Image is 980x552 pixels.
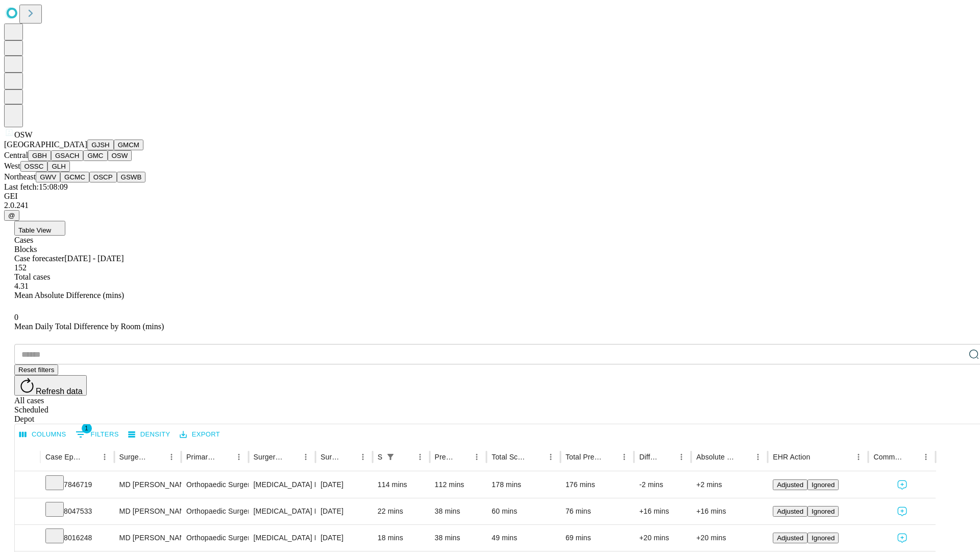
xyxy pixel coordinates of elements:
span: Adjusted [777,534,803,542]
span: Mean Absolute Difference (mins) [14,291,124,300]
span: Case forecaster [14,254,64,263]
button: Menu [751,450,765,464]
div: +2 mins [696,472,763,498]
button: Expand [20,530,35,547]
button: Sort [83,450,97,464]
button: Menu [470,450,484,464]
span: Ignored [812,534,835,542]
span: Total cases [14,272,50,281]
button: Menu [299,450,313,464]
button: Ignored [807,479,839,490]
button: Refresh data [14,375,87,396]
div: Total Predicted Duration [566,453,602,461]
button: Sort [904,450,919,464]
button: OSW [108,150,132,161]
div: [DATE] [321,472,367,498]
button: Sort [150,450,164,464]
div: 38 mins [435,525,482,551]
div: 7846719 [45,472,109,498]
span: Table View [18,226,51,234]
button: Ignored [807,506,839,517]
div: Case Epic Id [45,453,82,461]
span: Ignored [812,508,835,515]
button: Menu [851,450,866,464]
div: Absolute Difference [696,453,736,461]
button: GMC [83,150,107,161]
button: Menu [356,450,370,464]
div: 22 mins [378,498,425,524]
div: 2.0.241 [4,201,976,210]
span: Refresh data [36,387,83,396]
div: 8047533 [45,498,109,524]
div: Difference [639,453,659,461]
button: Menu [919,450,933,464]
button: @ [4,210,19,221]
button: Expand [20,503,35,521]
button: OSSC [20,161,48,172]
span: 152 [14,263,27,272]
div: 114 mins [378,472,425,498]
button: Menu [232,450,246,464]
div: +20 mins [696,525,763,551]
button: Show filters [383,450,398,464]
div: Primary Service [186,453,216,461]
div: MD [PERSON_NAME] [119,525,176,551]
div: 1 active filter [383,450,398,464]
span: Last fetch: 15:08:09 [4,182,68,191]
button: Sort [737,450,751,464]
div: Orthopaedic Surgery [186,472,243,498]
button: Expand [20,476,35,494]
button: Export [177,427,223,443]
span: Adjusted [777,481,803,489]
div: 176 mins [566,472,629,498]
div: -2 mins [639,472,686,498]
button: GJSH [87,140,114,150]
button: Show filters [73,426,121,443]
button: Menu [674,450,689,464]
span: [DATE] - [DATE] [64,254,124,263]
div: 18 mins [378,525,425,551]
button: Sort [399,450,413,464]
span: West [4,162,20,170]
button: Sort [217,450,232,464]
button: Sort [284,450,299,464]
span: 4.31 [14,282,29,290]
div: Orthopaedic Surgery [186,498,243,524]
div: MD [PERSON_NAME] [119,472,176,498]
div: MD [PERSON_NAME] [119,498,176,524]
button: Sort [660,450,674,464]
span: OSW [14,130,33,139]
div: Comments [873,453,903,461]
span: Reset filters [18,366,54,374]
div: [MEDICAL_DATA] MEDIAL OR LATERAL MENISCECTOMY [254,498,310,524]
div: 49 mins [492,525,555,551]
button: GWV [36,172,60,182]
div: +16 mins [696,498,763,524]
button: Menu [617,450,631,464]
button: Menu [164,450,179,464]
div: Total Scheduled Duration [492,453,528,461]
button: Menu [544,450,558,464]
span: Northeast [4,172,36,181]
div: Orthopaedic Surgery [186,525,243,551]
span: Mean Daily Total Difference by Room (mins) [14,322,164,331]
span: Ignored [812,481,835,489]
button: OSCP [89,172,117,182]
button: GMCM [114,140,143,150]
button: Adjusted [773,479,807,490]
span: 1 [82,423,92,433]
span: Adjusted [777,508,803,515]
button: Sort [811,450,825,464]
button: GCMC [60,172,89,182]
div: 8016248 [45,525,109,551]
span: Central [4,151,28,159]
div: +16 mins [639,498,686,524]
div: EHR Action [773,453,810,461]
div: +20 mins [639,525,686,551]
button: Menu [97,450,112,464]
div: Surgery Date [321,453,340,461]
div: [DATE] [321,498,367,524]
div: 60 mins [492,498,555,524]
div: [DATE] [321,525,367,551]
button: Select columns [17,427,69,443]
